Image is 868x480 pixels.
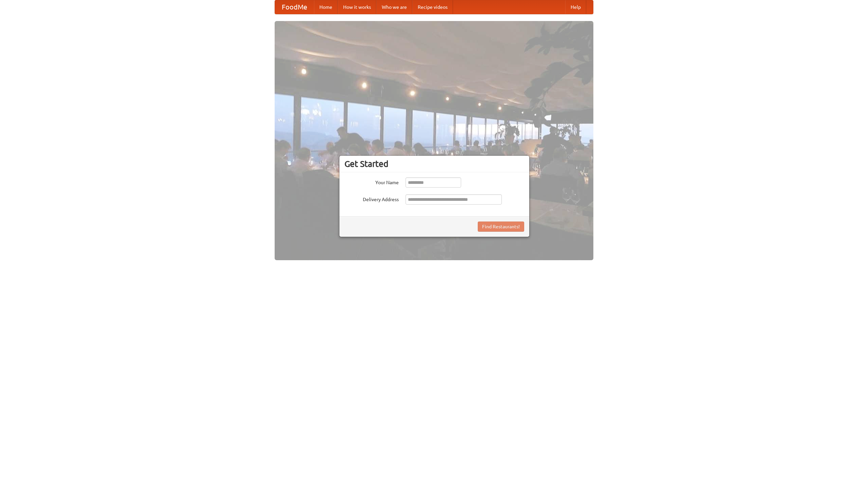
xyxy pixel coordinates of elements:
a: How it works [338,0,376,14]
a: Help [565,0,586,14]
a: FoodMe [275,0,314,14]
a: Who we are [376,0,412,14]
a: Recipe videos [412,0,453,14]
a: Home [314,0,338,14]
button: Find Restaurants! [478,222,524,232]
label: Delivery Address [344,194,399,203]
label: Your Name [344,177,399,186]
h3: Get Started [344,159,524,169]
